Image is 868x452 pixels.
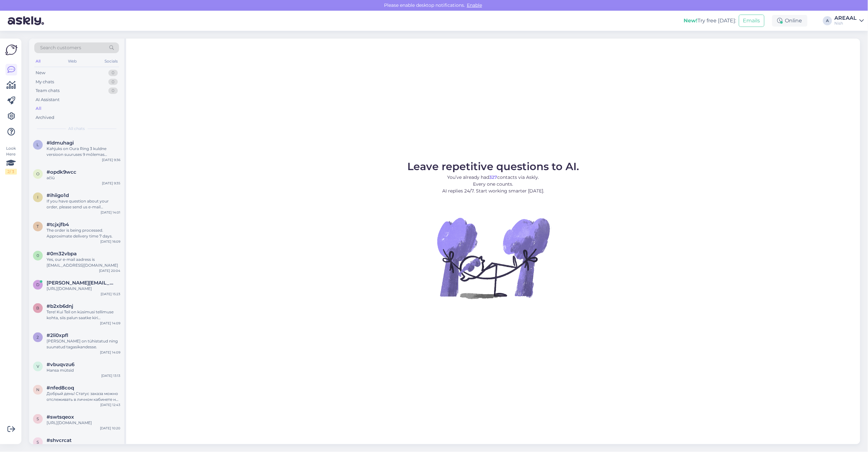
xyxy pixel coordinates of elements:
div: If you have question about your order, please send us e-mail [EMAIL_ADDRESS][DOMAIN_NAME] [47,198,120,210]
span: d [36,282,39,287]
img: No Chat active [435,200,552,316]
div: 0 [108,79,118,85]
span: #ihiigo1d [47,192,69,198]
div: [DATE] 16:09 [100,239,120,244]
div: New [36,70,45,76]
div: [DATE] 9:36 [102,157,120,162]
span: Enable [465,2,484,8]
div: All [36,105,41,112]
span: Search customers [40,44,81,51]
span: #shvcrcat [47,437,71,443]
b: 327 [489,174,498,180]
span: o [36,171,39,176]
div: Online [772,15,808,27]
span: t [37,224,39,229]
div: [DATE] 10:20 [100,426,120,431]
div: [DATE] 9:35 [102,181,120,186]
span: #vbuqvzu6 [47,362,74,367]
div: [URL][DOMAIN_NAME] [47,420,120,426]
p: You’ve already had contacts via Askly. Every one counts. AI replies 24/7. Start working smarter [... [407,174,579,194]
div: Tere! Kui Teil on küsimusi tellimuse kohta, siis palun saatke kiri [EMAIL_ADDRESS][DOMAIN_NAME] [47,309,120,321]
span: s [37,416,39,421]
span: b [37,306,39,310]
div: Web [67,57,78,65]
span: 0 [37,253,39,258]
div: Try free [DATE]: [684,17,736,25]
div: 0 [108,70,118,76]
div: Yes, our e-mail aadress is [EMAIL_ADDRESS][DOMAIN_NAME] [47,257,120,268]
div: ačiū [47,175,120,181]
div: [DATE] 14:09 [100,350,120,355]
div: The order is being processed. Approximate delivery time 7 days. [47,227,120,239]
span: v [37,364,39,369]
span: n [36,387,39,392]
div: [URL][DOMAIN_NAME] [47,286,120,292]
span: l [37,142,39,147]
span: i [37,195,38,200]
img: Askly Logo [5,44,17,56]
div: Nish [835,21,857,26]
div: Добрый день! Статус заказа можно отслеживать в личном кабинете на странице "Отслеживание заказа".... [47,391,120,402]
div: [DATE] 12:43 [100,402,120,407]
div: Team chats [36,87,60,94]
span: All chats [69,126,85,132]
div: [DATE] 15:23 [101,292,120,296]
div: AI Assistant [36,97,60,103]
b: New! [684,17,698,24]
span: #ldmuhagi [47,140,74,146]
a: AREAALNish [835,16,864,26]
span: #opdk9wcc [47,169,76,175]
span: #2li0xpfl [47,332,68,338]
div: Kahjuks on Oura Ring 3 kuldne versioon suuruses 9 mõlemas variandis (Horizon ja Heritage) hetkel ... [47,146,120,157]
div: 0 [108,87,118,94]
div: A [823,16,832,25]
div: Look Here [5,145,17,175]
div: My chats [36,79,54,85]
div: Archived [36,114,54,121]
div: AREAAL [835,16,857,21]
div: All [34,57,42,65]
span: s [37,440,39,445]
span: #0m32vbpa [47,251,77,257]
span: #swtsqeox [47,414,74,420]
span: Leave repetitive questions to AI. [407,160,579,173]
div: Socials [103,57,119,65]
span: #nfed8coq [47,385,74,391]
div: [DATE] 20:04 [99,268,120,273]
button: Emails [739,15,764,27]
div: [DATE] 13:13 [101,373,120,378]
div: [PERSON_NAME] on tühistatud ning suunatud tagasikandesse. [47,338,120,350]
span: 2 [37,335,39,340]
span: #b2xb6dnj [47,303,73,309]
div: 2 / 3 [5,169,17,175]
div: [DATE] 14:09 [100,321,120,326]
span: dauksts@gmail.com [47,280,114,286]
div: Hansa mütsid [47,367,120,373]
div: [DATE] 14:01 [101,210,120,215]
span: #tcjxjfb4 [47,222,69,227]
